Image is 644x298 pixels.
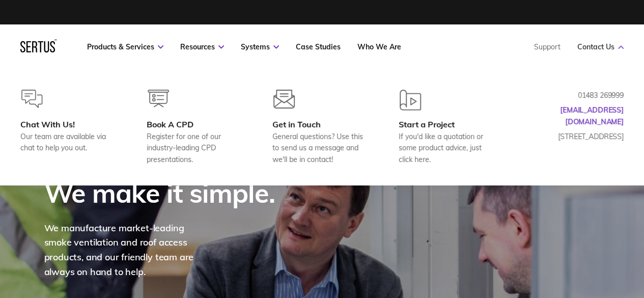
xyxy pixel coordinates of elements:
div: Our team are available via chat to help you out. [20,131,114,154]
div: Start a Project [399,119,492,129]
a: Start a ProjectIf you'd like a quotation or some product advice, just click here. [399,90,492,165]
div: Chat With Us! [20,119,114,129]
a: Systems [241,42,279,51]
p: 01483 269999 [522,90,624,101]
a: Get in TouchGeneral questions? Use this to send us a message and we'll be in contact! [272,90,366,165]
a: Case Studies [296,42,341,51]
div: Register for one of our industry-leading CPD presentations. [147,131,240,165]
a: Who We Are [357,42,401,51]
a: Products & Services [87,42,163,51]
a: [EMAIL_ADDRESS][DOMAIN_NAME] [560,105,624,126]
h1: We make it simple. [44,178,275,207]
p: [STREET_ADDRESS] [522,131,624,142]
div: Book A CPD [147,119,240,129]
a: Resources [180,42,224,51]
a: Book A CPDRegister for one of our industry-leading CPD presentations. [147,90,240,165]
div: If you'd like a quotation or some product advice, just click here. [399,131,492,165]
div: General questions? Use this to send us a message and we'll be in contact! [272,131,366,165]
div: We manufacture market-leading smoke ventilation and roof access products, and our friendly team a... [44,221,212,280]
a: Chat With Us!Our team are available via chat to help you out. [20,90,114,165]
div: Get in Touch [272,119,366,129]
a: Support [534,42,561,51]
a: Contact Us [577,42,624,51]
